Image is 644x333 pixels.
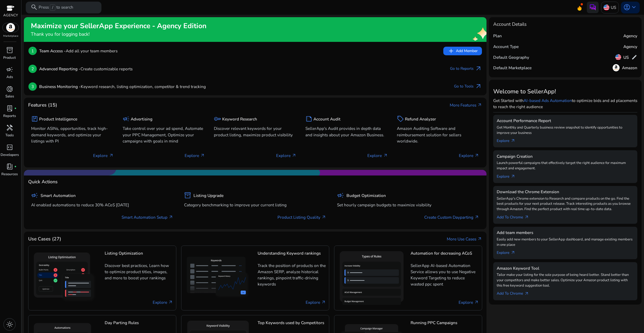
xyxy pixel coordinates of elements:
h4: Use Cases (27) [28,236,61,242]
span: book_4 [6,163,13,170]
p: Explore [459,152,479,159]
h5: Plan [493,34,502,38]
span: sell [397,115,404,122]
a: More Featuresarrow_outward [450,102,482,108]
span: campaign [6,66,13,73]
p: Easily add new members to your SellerApp dashboard, and manage existing members in one place [497,237,634,248]
a: AI-based Ads Automation [524,98,572,103]
h4: Quick Actions [28,179,58,185]
h5: Advertising [131,117,152,122]
span: arrow_outward [169,215,173,220]
span: inventory_2 [6,47,13,54]
span: code_blocks [6,144,13,151]
p: US [611,3,616,12]
p: Marketplace [3,34,18,38]
h5: Amazon Keyword Tool [497,266,634,271]
span: arrow_outward [321,300,326,305]
h5: Listing Optimization [105,251,173,260]
span: arrow_outward [511,250,515,255]
h5: US [623,55,629,60]
a: Explore [459,299,479,305]
span: account_circle [623,4,630,11]
p: Category benchmarking to improve your current listing [184,202,326,208]
span: arrow_outward [475,65,482,72]
span: campaign [123,115,130,122]
h5: Agency [623,44,637,49]
p: Ads [6,75,13,80]
img: amazon.svg [613,64,620,71]
h5: Agency [623,34,637,38]
img: Understanding Keyword rankings [184,254,253,302]
b: Team Access - [39,48,66,54]
h5: Refund Analyzer [405,117,436,122]
p: Get Monthly and Quarterly business review snapshot to identify opportunities to improve your busi... [497,125,634,136]
h5: Download the Chrome Extension [497,189,634,194]
p: Discover best practices, Learn how to optimize product titles, images, and more to boost your ran... [105,262,173,285]
p: Sales [5,94,14,99]
p: 1 [28,47,37,55]
span: campaign [31,192,38,199]
p: AGENCY [3,13,18,18]
p: Launch powerful campaigns that effectively target the right audience for maximum impact and engag... [497,160,634,171]
a: More Use Casesarrow_outward [447,236,482,242]
h5: Budget Optimization [346,193,386,198]
h3: Welcome to SellerApp! [493,88,637,95]
p: Set hourly campaign budgets to maximize visibility [337,202,479,208]
h5: Listing Upgrade [193,193,224,198]
a: Explorearrow_outward [497,136,520,144]
p: Discover relevant keywords for your product listing, maximize product visibility [214,125,297,138]
span: arrow_outward [168,300,173,305]
img: Listing Optimization [31,250,100,306]
a: Add To Chrome [497,288,534,297]
p: Product [3,55,16,61]
p: Keyword research, listing optimization, competitor & trend tracking [39,83,206,90]
span: arrow_outward [474,153,479,158]
button: addAdd Member [443,47,482,55]
p: AI enabled automations to reduce 30% ACoS [DATE] [31,202,173,208]
a: Explorearrow_outward [497,171,520,180]
p: Explore [276,152,297,159]
img: us.svg [603,5,609,10]
p: Track the position of products on the Amazon SERP, analyze historical rankings, pinpoint traffic-... [258,262,326,287]
img: amazon.svg [3,23,19,32]
p: Explore [367,152,388,159]
span: arrow_outward [200,153,205,158]
h5: Account Audit [313,117,341,122]
span: fiber_manual_record [14,107,17,110]
p: Resources [1,172,18,177]
h5: Account Performance Report [497,118,634,123]
h5: Account Type [493,44,519,49]
span: inventory_2 [184,192,191,199]
h5: Understanding Keyword rankings [258,251,326,260]
a: Smart Automation Setup [122,214,173,220]
a: Create Custom Dayparting [424,214,479,220]
span: campaign [337,192,344,199]
span: donut_small [6,86,13,93]
p: Create customizable reports [39,66,133,72]
h4: Account Details [493,21,526,27]
span: key [214,115,221,122]
span: add [448,47,455,54]
b: Advanced Reporting - [39,66,80,72]
p: SellerApp's Chrome extension to Research and compare products on the go. Find the best products f... [497,196,634,212]
h5: Running PPC Campaigns [411,320,479,330]
h5: Add team members [497,230,634,235]
h5: Product Intelligence [39,117,77,122]
p: Explore [185,152,205,159]
span: arrow_outward [321,215,326,220]
h5: Amazon [622,65,637,70]
span: arrow_outward [474,215,479,220]
p: 3 [28,82,37,91]
a: Go to Toolsarrow_outward [454,82,482,91]
span: search [31,4,38,11]
a: Go to Reportsarrow_outward [450,65,482,73]
h5: Top Keywords used by Competitors [258,320,326,330]
span: arrow_outward [475,83,482,90]
p: Press to search [39,4,73,11]
p: Developers [1,152,19,158]
span: edit [631,54,637,60]
p: Get Started with to optimize bids and ad placements to reach the right audience [493,97,637,110]
span: arrow_outward [524,291,529,296]
span: arrow_outward [292,153,297,158]
span: arrow_outward [524,215,529,220]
